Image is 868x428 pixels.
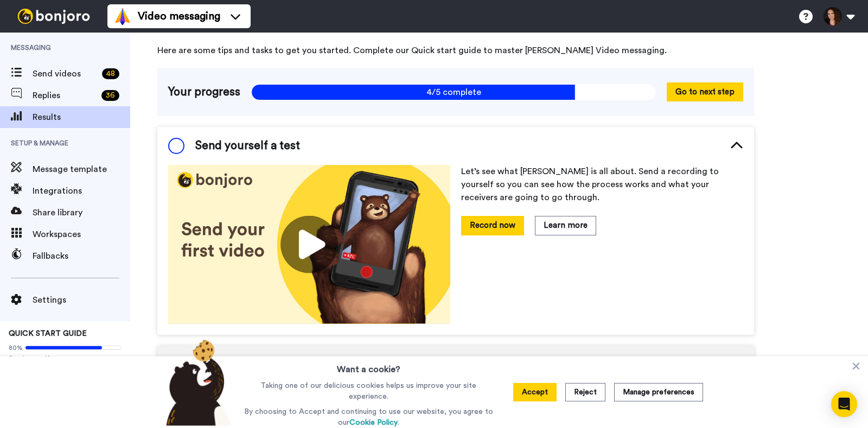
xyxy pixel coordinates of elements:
[33,111,130,124] span: Results
[535,216,596,235] button: Learn more
[33,163,130,176] span: Message template
[195,138,300,154] span: Send yourself a test
[33,67,98,80] span: Send videos
[157,44,754,57] span: Here are some tips and tasks to get you started. Complete our Quick start guide to master [PERSON...
[168,165,450,324] img: 178eb3909c0dc23ce44563bdb6dc2c11.jpg
[565,383,605,401] button: Reject
[114,8,131,25] img: vm-color.svg
[461,216,524,235] button: Record now
[9,330,87,337] span: QUICK START GUIDE
[101,90,119,101] div: 36
[241,406,496,428] p: By choosing to Accept and continuing to use our website, you agree to our .
[33,206,130,219] span: Share library
[831,391,857,417] div: Open Intercom Messenger
[33,228,130,241] span: Workspaces
[33,184,130,197] span: Integrations
[9,354,122,363] span: Send yourself a test
[614,383,703,401] button: Manage preferences
[138,9,220,24] span: Video messaging
[102,68,119,79] div: 48
[667,82,743,101] button: Go to next step
[251,84,656,100] span: 4/5 complete
[33,250,130,263] span: Fallbacks
[513,383,557,401] button: Accept
[9,343,23,352] span: 80%
[156,339,237,426] img: bear-with-cookie.png
[33,89,97,102] span: Replies
[168,84,240,100] span: Your progress
[33,293,130,306] span: Settings
[349,419,398,426] a: Cookie Policy
[13,9,94,24] img: bj-logo-header-white.svg
[461,165,743,204] p: Let’s see what [PERSON_NAME] is all about. Send a recording to yourself so you can see how the pr...
[241,380,496,402] p: Taking one of our delicious cookies helps us improve your site experience.
[337,356,400,376] h3: Want a cookie?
